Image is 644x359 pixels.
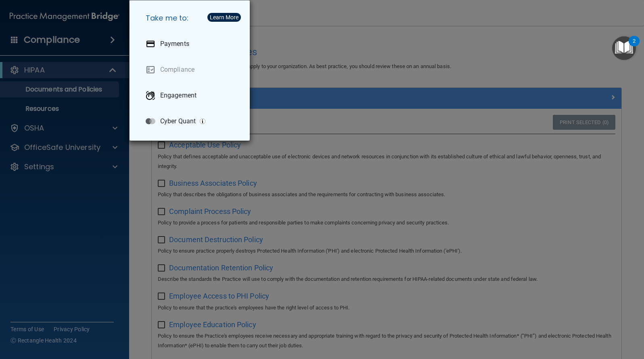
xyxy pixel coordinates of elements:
p: Cyber Quant [160,117,196,125]
div: Learn More [210,15,238,20]
h5: Take me to: [139,7,243,29]
a: Payments [139,33,243,55]
a: Engagement [139,84,243,107]
p: Engagement [160,91,197,100]
p: Payments [160,40,189,48]
a: Compliance [139,58,243,81]
button: Learn More [207,13,241,22]
button: Open Resource Center, 2 new notifications [612,36,636,60]
a: Cyber Quant [139,110,243,133]
div: 2 [633,41,636,52]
